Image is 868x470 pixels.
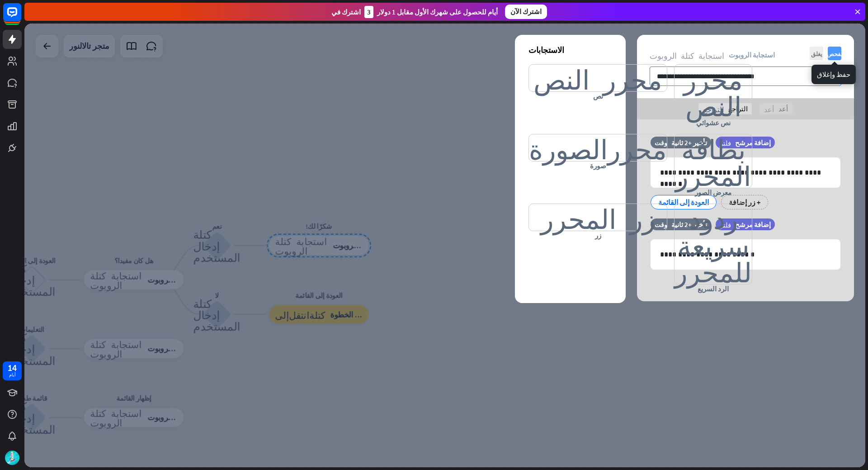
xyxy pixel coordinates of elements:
font: اشترك الآن [510,7,542,16]
font: + زر إضافة [729,198,760,207]
font: يفحص [827,51,843,57]
font: أيام [9,372,16,378]
font: أعد [764,105,774,113]
font: العودة إلى القائمة [658,198,709,207]
font: بطاقة المحرر [675,134,751,188]
font: اشترك في [331,8,361,16]
font: نص عشوائي [696,119,731,127]
font: استجابة كتلة الروبوت [650,51,724,59]
font: أيام للحصول على شهرك الأول مقابل 1 دولار [377,8,498,16]
font: استجابة الروبوت [729,51,775,59]
font: 3 [367,8,371,16]
font: محرر_الصورة [529,134,667,161]
font: يغلق [811,51,822,57]
font: أعد [778,104,788,113]
font: إضافة مرشح [735,138,771,147]
font: الرد السريع [698,285,729,293]
font: ردود سريعة للمحرر [675,204,752,284]
font: تأخير +2 ثانية [671,138,707,147]
font: تأخير +2 ثانية [671,220,707,229]
font: إضافة مرشح [735,220,771,229]
button: افتح أداة الدردشة المباشرة [7,4,34,31]
font: معرض الصور [695,188,731,197]
font: 14 [8,362,17,373]
a: 14 أيام [3,361,22,380]
font: زر المحرر [541,204,655,231]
